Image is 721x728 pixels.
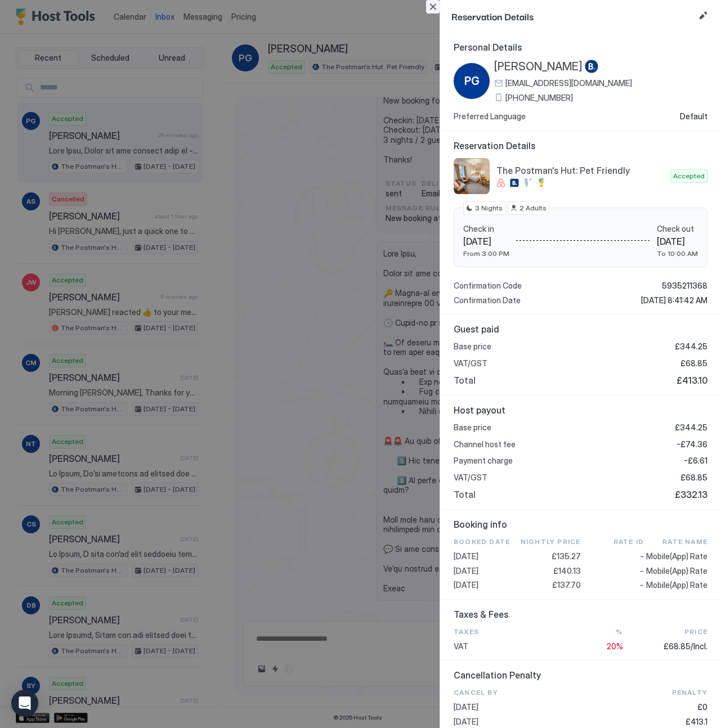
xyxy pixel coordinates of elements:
span: £332.13 [675,489,707,500]
button: Edit reservation [696,9,710,23]
span: £344.25 [675,341,707,352]
span: [DATE] [463,236,509,247]
span: 3 Nights [475,203,503,213]
span: Check out [657,224,698,234]
span: [PERSON_NAME] [494,60,583,74]
span: The Postman's Hut: Pet Friendly [496,165,666,176]
span: [DATE] 8:41:42 AM [641,295,707,305]
span: Price [684,627,707,637]
span: % [616,627,623,637]
span: VAT/GST [454,358,487,369]
span: Preferred Language [454,111,526,122]
span: Cancellation Penalty [454,669,707,681]
span: Confirmation Date [454,295,521,305]
span: Booked Date [454,537,517,547]
span: Taxes & Fees [454,609,707,620]
span: 20% [607,641,623,651]
span: - [640,551,644,561]
span: £135.27 [552,551,581,561]
span: -£6.61 [684,456,707,466]
div: Open Intercom Messenger [11,690,38,717]
span: Channel host fee [454,439,516,450]
span: £140.13 [553,566,581,576]
span: Host payout [454,405,707,416]
span: £68.85 [680,358,707,369]
span: [DATE] [454,551,517,561]
span: Total [454,375,476,386]
span: -£74.36 [677,439,707,450]
span: VAT [454,641,538,651]
span: £137.70 [552,580,581,590]
span: [DATE] [454,717,581,727]
span: £0 [697,702,707,712]
span: - [640,580,644,590]
span: Accepted [673,171,705,181]
span: PG [464,73,480,89]
span: Nightly Price [521,537,581,547]
span: Mobile(App) Rate [646,566,707,576]
span: £413.1 [686,717,707,727]
span: Taxes [454,627,538,637]
span: Penalty [672,687,707,698]
span: [DATE] [454,566,517,576]
span: [PHONE_NUMBER] [505,93,573,103]
span: Check in [463,224,509,234]
span: Total [454,489,476,500]
span: Guest paid [454,323,707,335]
span: Mobile(App) Rate [646,580,707,590]
div: listing image [454,158,490,194]
span: To 10:00 AM [657,249,698,258]
span: [DATE] [454,580,517,590]
span: £413.10 [677,375,707,386]
span: 5935211368 [662,281,707,291]
span: £68.85 [680,473,707,483]
span: - [640,566,644,576]
span: Default [680,111,707,122]
span: CANCEL BY [454,687,581,698]
span: [EMAIL_ADDRESS][DOMAIN_NAME] [505,78,632,88]
span: £68.85/Incl. [664,641,707,651]
span: Personal Details [454,42,707,53]
span: [DATE] [657,236,698,247]
span: 2 Adults [520,203,547,213]
span: VAT/GST [454,473,487,483]
span: Payment charge [454,456,513,466]
span: Reservation Details [451,9,694,23]
span: Rate Name [662,537,707,547]
span: Mobile(App) Rate [646,551,707,561]
span: From 3:00 PM [463,249,509,258]
span: Rate ID [613,537,644,547]
span: Confirmation Code [454,281,522,291]
span: Booking info [454,519,707,530]
span: Base price [454,423,491,433]
span: Base price [454,341,491,352]
span: Reservation Details [454,140,707,151]
span: [DATE] [454,702,581,712]
span: £344.25 [675,423,707,433]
